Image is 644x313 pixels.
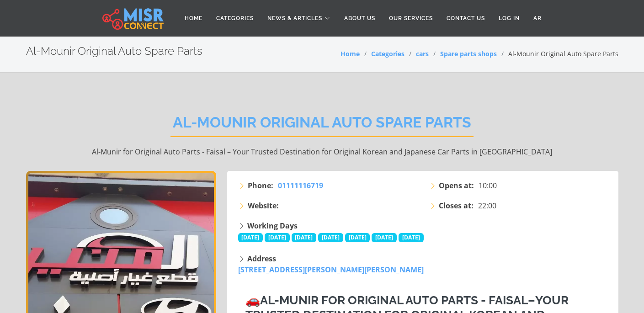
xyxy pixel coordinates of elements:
strong: Working Days [247,221,298,231]
a: Home [341,49,360,58]
a: Spare parts shops [440,49,497,58]
span: News & Articles [267,14,322,22]
strong: Website: [248,200,279,211]
a: About Us [337,10,382,27]
a: Categories [371,49,404,58]
strong: Opens at: [439,180,474,191]
span: 01111116719 [278,180,323,191]
a: [STREET_ADDRESS][PERSON_NAME][PERSON_NAME] [238,265,424,275]
a: Contact Us [440,10,492,27]
a: cars [416,49,429,58]
span: [DATE] [399,233,424,242]
img: main.misr_connect [102,7,164,30]
span: [DATE] [318,233,343,242]
span: [DATE] [265,233,290,242]
a: AR [527,10,548,27]
a: 01111116719 [278,180,323,191]
a: Categories [209,10,261,27]
span: [DATE] [238,233,263,242]
h2: Al-Mounir Original Auto Spare Parts [26,45,202,58]
strong: Phone: [248,180,273,191]
p: Al-Munir for Original Auto Parts - Faisal – Your Trusted Destination for Original Korean and Japa... [26,146,618,157]
span: [DATE] [345,233,370,242]
a: Home [178,10,209,27]
span: [DATE] [372,233,397,242]
span: 22:00 [478,200,496,211]
span: [DATE] [292,233,317,242]
strong: Closes at: [439,200,474,211]
a: Our Services [382,10,440,27]
a: Log in [492,10,527,27]
li: Al-Mounir Original Auto Spare Parts [497,49,618,58]
strong: Al-Munir for Original Auto Parts - Faisal [260,293,528,307]
span: 10:00 [479,180,497,191]
strong: Address [247,254,276,264]
h2: Al-Mounir Original Auto Spare Parts [170,114,474,137]
a: News & Articles [261,10,337,27]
